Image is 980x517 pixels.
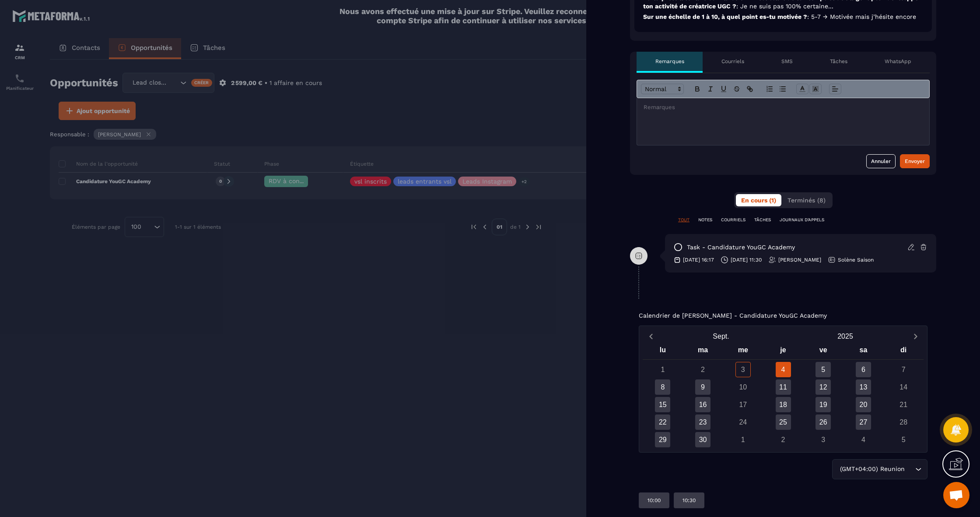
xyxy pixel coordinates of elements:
[721,217,745,223] p: COURRIELS
[643,344,683,359] div: lu
[896,362,911,377] div: 7
[856,414,871,430] div: 27
[682,497,696,504] p: 10:30
[783,329,907,344] button: Open years overlay
[883,344,924,359] div: di
[735,362,751,377] div: 3
[721,58,744,65] p: Courriels
[776,379,791,395] div: 11
[655,379,670,395] div: 8
[896,432,911,447] div: 5
[906,464,913,474] input: Search for option
[655,397,670,412] div: 15
[776,362,791,377] div: 4
[655,58,684,65] p: Remarques
[815,432,831,447] div: 3
[643,362,924,447] div: Calendar days
[754,217,771,223] p: TÂCHES
[815,397,831,412] div: 19
[896,379,911,395] div: 14
[643,13,923,21] p: Sur une échelle de 1 à 10, à quel point es-tu motivée ?
[741,197,776,204] span: En cours (1)
[695,379,710,395] div: 9
[896,397,911,412] div: 21
[896,414,911,430] div: 28
[856,379,871,395] div: 13
[655,414,670,430] div: 22
[731,256,762,263] p: [DATE] 11:30
[698,217,712,223] p: NOTES
[776,414,791,430] div: 25
[803,344,843,359] div: ve
[830,58,847,65] p: Tâches
[815,414,831,430] div: 26
[866,154,896,168] button: Annuler
[735,432,751,447] div: 1
[639,312,827,319] p: Calendrier de [PERSON_NAME] - Candidature YouGC Academy
[905,157,925,166] div: Envoyer
[843,344,884,359] div: sa
[838,464,906,474] span: (GMT+04:00) Reunion
[856,432,871,447] div: 4
[695,397,710,412] div: 16
[856,397,871,412] div: 20
[787,197,826,204] span: Terminés (8)
[943,482,969,508] a: Ouvrir le chat
[856,362,871,377] div: 6
[647,497,661,504] p: 10:00
[678,217,689,223] p: TOUT
[907,330,924,342] button: Next month
[736,3,833,10] span: : Je ne suis pas 100% certaine...
[687,243,795,251] p: task - Candidature YouGC Academy
[776,397,791,412] div: 18
[695,362,710,377] div: 2
[655,362,670,377] div: 1
[832,459,927,479] div: Search for option
[763,344,803,359] div: je
[659,329,783,344] button: Open months overlay
[781,58,793,65] p: SMS
[695,432,710,447] div: 30
[782,194,831,206] button: Terminés (8)
[807,13,916,20] span: : 5-7 → Motivée mais j’hésite encore
[838,256,874,263] p: Solène Saison
[723,344,763,359] div: me
[900,154,930,168] button: Envoyer
[780,217,824,223] p: JOURNAUX D'APPELS
[695,414,710,430] div: 23
[778,256,821,263] p: [PERSON_NAME]
[683,256,714,263] p: [DATE] 16:17
[683,344,723,359] div: ma
[885,58,911,65] p: WhatsApp
[776,432,791,447] div: 2
[815,379,831,395] div: 12
[736,194,781,206] button: En cours (1)
[643,344,924,447] div: Calendar wrapper
[735,379,751,395] div: 10
[655,432,670,447] div: 29
[815,362,831,377] div: 5
[735,414,751,430] div: 24
[735,397,751,412] div: 17
[643,330,659,342] button: Previous month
